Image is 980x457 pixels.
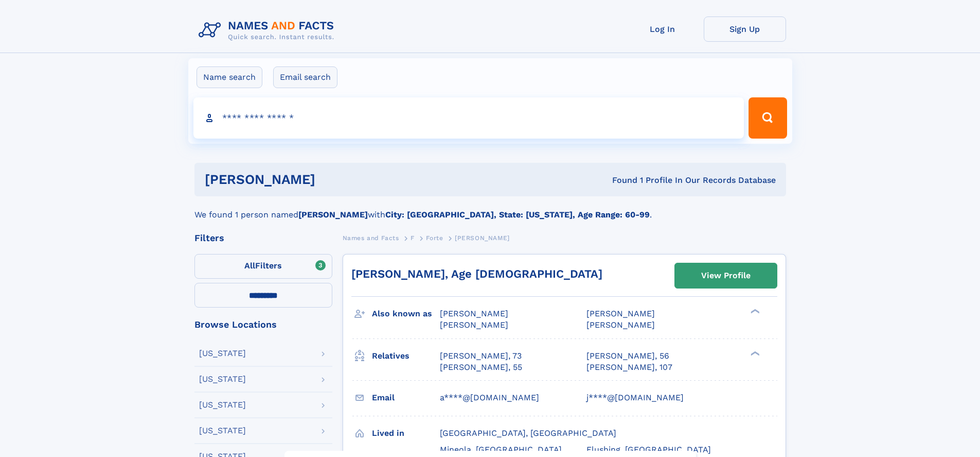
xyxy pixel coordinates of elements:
a: F [411,231,415,244]
div: Filters [194,233,332,243]
a: [PERSON_NAME], 55 [440,362,522,373]
span: [GEOGRAPHIC_DATA], [GEOGRAPHIC_DATA] [440,428,616,438]
label: Email search [273,66,337,88]
div: Found 1 Profile In Our Records Database [464,175,776,186]
div: [US_STATE] [199,375,246,383]
input: search input [193,97,744,139]
a: [PERSON_NAME], Age [DEMOGRAPHIC_DATA] [351,267,602,280]
span: Flushing, [GEOGRAPHIC_DATA] [586,445,711,454]
a: Log In [621,16,704,42]
h3: Email [372,389,440,407]
div: View Profile [701,264,751,287]
span: [PERSON_NAME] [455,234,510,242]
span: [PERSON_NAME] [586,320,655,330]
div: [US_STATE] [199,427,246,435]
span: F [411,234,415,242]
span: Mineola, [GEOGRAPHIC_DATA] [440,445,562,454]
div: We found 1 person named with . [194,196,786,221]
span: All [244,261,255,270]
b: [PERSON_NAME] [298,210,368,219]
span: [PERSON_NAME] [440,309,508,318]
h1: [PERSON_NAME] [205,173,464,186]
img: Logo Names and Facts [194,16,343,44]
label: Name search [197,66,262,88]
div: ❯ [748,350,760,357]
a: View Profile [675,263,777,288]
span: [PERSON_NAME] [440,320,508,330]
label: Filters [194,254,332,279]
div: Browse Locations [194,320,332,329]
a: [PERSON_NAME], 73 [440,350,522,362]
h3: Relatives [372,347,440,365]
div: [US_STATE] [199,349,246,358]
a: Forte [426,231,443,244]
div: [US_STATE] [199,401,246,409]
span: Forte [426,234,443,242]
b: City: [GEOGRAPHIC_DATA], State: [US_STATE], Age Range: 60-99 [385,210,650,219]
div: ❯ [748,308,760,315]
h3: Lived in [372,425,440,442]
span: [PERSON_NAME] [586,309,655,318]
button: Search Button [749,97,787,139]
a: Names and Facts [343,231,399,244]
a: [PERSON_NAME], 107 [586,362,672,373]
a: Sign Up [704,16,786,42]
a: [PERSON_NAME], 56 [586,350,669,362]
h3: Also known as [372,305,440,323]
